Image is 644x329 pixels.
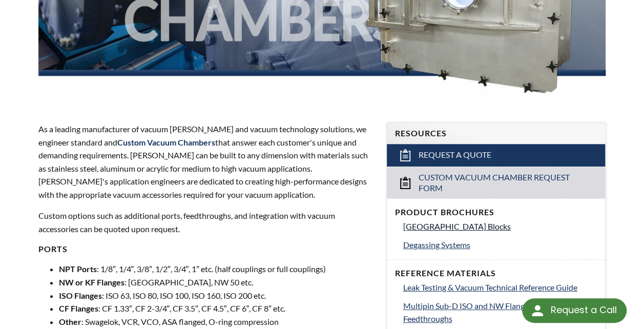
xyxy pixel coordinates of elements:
[403,220,597,233] a: [GEOGRAPHIC_DATA] Blocks
[403,301,567,324] span: Multipin Sub-D ISO and NW Flanged Electrical Feedthroughs
[59,262,374,276] li: : 1/8″, 1/4″, 3/8″, 1/2″, 3/4″, 1″ etc. (half couplings or full couplings)
[59,317,81,326] strong: Other
[59,303,98,313] strong: CF Flanges
[529,302,546,319] img: round button
[403,240,470,250] span: Degassing Systems
[59,291,102,300] strong: ISO Flanges
[403,238,597,252] a: Degassing Systems
[395,128,597,139] h4: Resources
[59,315,374,328] li: : Swagelok, VCR, VCO, ASA flanged, O-ring compression
[419,150,491,160] span: Request a Quote
[403,299,597,325] a: Multipin Sub-D ISO and NW Flanged Electrical Feedthroughs
[403,281,597,294] a: Leak Testing & Vacuum Technical Reference Guide
[419,172,574,194] span: Custom Vacuum Chamber Request Form
[395,268,597,279] h4: Reference Materials
[387,144,606,167] a: Request a Quote
[522,298,627,323] div: Request a Call
[403,282,577,292] span: Leak Testing & Vacuum Technical Reference Guide
[395,207,597,218] h4: Product Brochures
[550,298,616,322] div: Request a Call
[387,167,606,199] a: Custom Vacuum Chamber Request Form
[59,277,124,287] strong: NW or KF Flanges
[38,209,374,235] p: Custom options such as additional ports, feedthroughs, and integration with vacuum accessories ca...
[403,221,511,231] span: [GEOGRAPHIC_DATA] Blocks
[117,137,215,147] span: Custom Vacuum Chambers
[59,264,97,274] strong: NPT Ports
[38,244,374,255] h4: PORTS
[59,302,374,315] li: : CF 1.33″, CF 2-3/4″, CF 3.5″, CF 4.5″, CF 6″, CF 8″ etc.
[59,276,374,289] li: : [GEOGRAPHIC_DATA], NW 50 etc.
[59,289,374,302] li: : ISO 63, ISO 80, ISO 100, ISO 160, ISO 200 etc.
[38,122,374,201] p: As a leading manufacturer of vacuum [PERSON_NAME] and vacuum technology solutions, we engineer st...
